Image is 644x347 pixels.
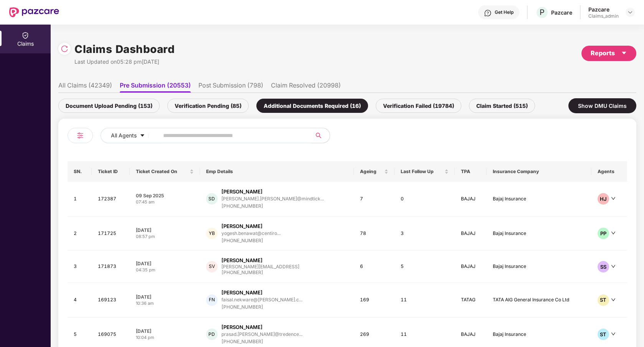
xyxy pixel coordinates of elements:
div: faisal.nekware@[PERSON_NAME].c... [221,297,302,302]
span: caret-down [621,50,627,56]
h1: Claims Dashboard [74,41,175,58]
td: BAJAJ [455,251,487,283]
div: [PHONE_NUMBER] [221,338,302,345]
div: SV [206,261,218,273]
span: down [611,231,616,235]
li: All Claims (42349) [58,81,112,93]
td: Bajaj Insurance [487,216,591,251]
div: [PERSON_NAME] [221,223,263,230]
div: YB [206,228,218,239]
td: 169123 [92,283,130,317]
th: Ageing [354,161,395,182]
td: BAJAJ [455,182,487,216]
div: ST [598,329,609,340]
div: 10:04 pm [136,334,194,341]
div: prasad.[PERSON_NAME]@tredence... [221,332,302,337]
span: search [311,132,326,139]
div: yogesh.benawat@centiro... [221,231,281,236]
td: 171725 [92,216,130,251]
div: [DATE] [136,294,194,300]
div: Verification Failed (19784) [376,99,461,113]
span: Last Follow Up [401,169,443,175]
span: P [540,8,545,17]
td: 6 [354,251,395,283]
div: SS [598,261,609,273]
div: Show DMU Claims [568,98,636,113]
div: [PERSON_NAME][EMAIL_ADDRESS] [221,264,299,269]
div: SD [206,193,218,205]
td: 172387 [92,182,130,216]
div: PD [206,329,218,340]
div: [PERSON_NAME] [221,324,263,331]
span: All Agents [111,131,137,140]
div: [PHONE_NUMBER] [221,203,324,210]
span: caret-down [140,133,145,139]
div: Document Upload Pending (153) [58,99,160,113]
td: 11 [395,283,455,317]
div: 09 Sep 2025 [136,192,194,199]
div: Pazcare [588,6,619,13]
td: TATAG [455,283,487,317]
th: SN. [68,161,92,182]
td: Bajaj Insurance [487,182,591,216]
div: [PERSON_NAME] [221,289,263,296]
div: [DATE] [136,227,194,233]
img: svg+xml;base64,PHN2ZyBpZD0iQ2xhaW0iIHhtbG5zPSJodHRwOi8vd3d3LnczLm9yZy8yMDAwL3N2ZyIgd2lkdGg9IjIwIi... [21,31,29,39]
th: Insurance Company [487,161,591,182]
button: All Agentscaret-down [101,128,162,143]
span: down [611,332,616,336]
td: 3 [395,216,455,251]
img: svg+xml;base64,PHN2ZyBpZD0iUmVsb2FkLTMyeDMyIiB4bWxucz0iaHR0cDovL3d3dy53My5vcmcvMjAwMC9zdmciIHdpZH... [61,45,68,53]
span: down [611,196,616,201]
div: [PHONE_NUMBER] [221,237,281,245]
div: 04:35 pm [136,267,194,273]
img: svg+xml;base64,PHN2ZyB4bWxucz0iaHR0cDovL3d3dy53My5vcmcvMjAwMC9zdmciIHdpZHRoPSIyNCIgaGVpZ2h0PSIyNC... [76,131,85,140]
td: 4 [68,283,92,317]
div: Claim Started (515) [469,99,535,113]
div: [PERSON_NAME] [221,188,263,195]
div: [PERSON_NAME] [221,257,263,264]
div: Additional Documents Required (16) [256,99,368,113]
span: Ageing [360,169,383,175]
td: 78 [354,216,395,251]
div: [DATE] [136,328,194,334]
td: BAJAJ [455,216,487,251]
img: New Pazcare Logo [9,7,59,17]
div: Pazcare [551,9,572,16]
th: TPA [455,161,487,182]
div: 10:36 am [136,300,194,307]
div: Claims_admin [588,13,619,19]
span: down [611,264,616,269]
div: Reports [591,48,627,58]
div: FN [206,294,218,306]
td: 171873 [92,251,130,283]
img: svg+xml;base64,PHN2ZyBpZD0iRHJvcGRvd24tMzJ4MzIiIHhtbG5zPSJodHRwOi8vd3d3LnczLm9yZy8yMDAwL3N2ZyIgd2... [627,9,633,15]
td: TATA AIG General Insurance Co Ltd [487,283,591,317]
span: down [611,297,616,302]
td: 0 [395,182,455,216]
th: Emp Details [200,161,354,182]
span: Ticket Created On [136,169,188,175]
td: 5 [395,251,455,283]
div: [PHONE_NUMBER] [221,304,302,311]
div: Verification Pending (85) [167,99,249,113]
th: Ticket ID [92,161,130,182]
td: 169 [354,283,395,317]
div: Get Help [495,9,514,15]
li: Post Submission (798) [198,81,263,93]
li: Claim Resolved (20998) [271,81,341,93]
div: Last Updated on 05:28 pm[DATE] [74,58,175,66]
button: search [311,128,330,143]
th: Ticket Created On [130,161,200,182]
div: PP [598,228,609,239]
td: 1 [68,182,92,216]
div: [DATE] [136,260,194,267]
td: 7 [354,182,395,216]
div: 07:45 am [136,199,194,205]
div: [PHONE_NUMBER] [221,269,299,276]
th: Agents [591,161,627,182]
td: 3 [68,251,92,283]
td: 2 [68,216,92,251]
div: 08:57 pm [136,233,194,240]
div: HJ [598,193,609,205]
